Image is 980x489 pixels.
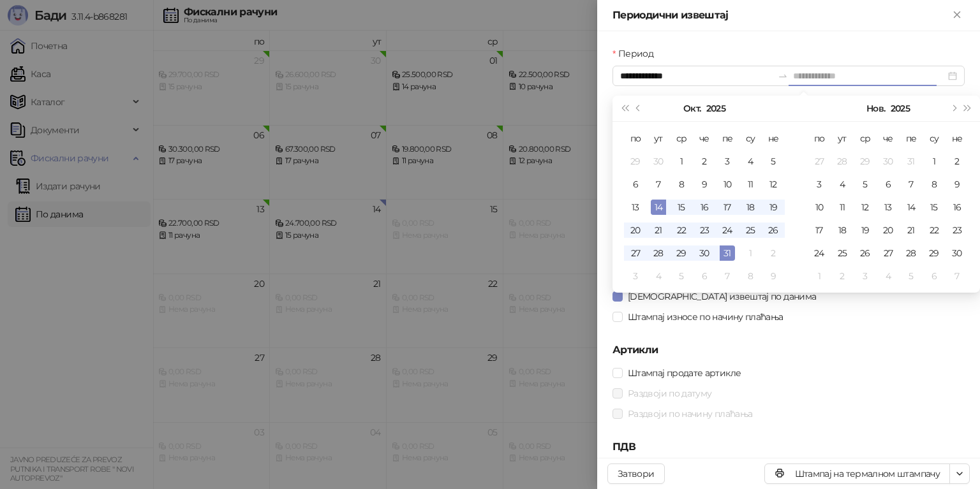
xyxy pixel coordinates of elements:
td: 2025-11-30 [946,242,969,265]
button: Close [949,8,965,23]
td: 2025-10-27 [624,242,647,265]
div: 8 [743,268,758,284]
td: 2025-11-14 [900,196,923,219]
td: 2025-11-26 [854,242,877,265]
td: 2025-10-31 [716,242,739,265]
td: 2025-12-04 [877,265,900,288]
div: 28 [903,245,919,261]
button: Претходна година (Control + left) [618,96,632,121]
div: 7 [903,177,919,192]
td: 2025-10-05 [762,150,785,173]
div: 18 [835,223,850,238]
td: 2025-10-01 [670,150,693,173]
div: 28 [835,154,850,169]
div: 28 [651,245,666,261]
div: 8 [674,177,689,192]
td: 2025-10-15 [670,196,693,219]
td: 2025-11-08 [739,265,762,288]
span: Раздвоји по датуму [623,386,716,400]
td: 2025-10-26 [762,219,785,242]
td: 2025-10-04 [739,150,762,173]
div: 2 [697,154,712,169]
td: 2025-10-13 [624,196,647,219]
td: 2025-11-22 [923,219,946,242]
div: 5 [674,268,689,284]
td: 2025-10-12 [762,173,785,196]
div: 5 [903,268,919,284]
td: 2025-11-13 [877,196,900,219]
div: 8 [926,177,942,192]
div: 11 [743,177,758,192]
div: 4 [651,268,666,284]
div: 9 [949,177,965,192]
span: Штампај износе по начину плаћања [623,310,789,324]
div: 6 [697,268,712,284]
span: Раздвоји по начину плаћања [623,407,757,421]
div: 23 [697,223,712,238]
div: 19 [857,223,873,238]
span: [DEMOGRAPHIC_DATA] извештај по данима [623,289,821,303]
div: 31 [903,154,919,169]
div: 20 [628,223,643,238]
div: 27 [880,245,896,261]
td: 2025-11-08 [923,173,946,196]
td: 2025-11-01 [739,242,762,265]
th: не [762,127,785,150]
td: 2025-09-29 [624,150,647,173]
td: 2025-10-06 [624,173,647,196]
td: 2025-11-07 [900,173,923,196]
th: ср [670,127,693,150]
td: 2025-12-05 [900,265,923,288]
th: ср [854,127,877,150]
button: Затвори [607,463,665,484]
div: 3 [857,268,873,284]
td: 2025-12-07 [946,265,969,288]
div: 17 [720,200,735,215]
td: 2025-10-28 [831,150,854,173]
td: 2025-11-21 [900,219,923,242]
td: 2025-11-17 [808,219,831,242]
div: 30 [697,245,712,261]
div: 23 [949,223,965,238]
td: 2025-11-19 [854,219,877,242]
div: 30 [949,245,965,261]
div: 25 [743,223,758,238]
td: 2025-10-21 [647,219,670,242]
th: по [624,127,647,150]
div: 6 [926,268,942,284]
td: 2025-10-16 [693,196,716,219]
td: 2025-10-29 [854,150,877,173]
div: 3 [628,268,643,284]
td: 2025-11-05 [854,173,877,196]
div: 24 [720,223,735,238]
div: Периодични извештај [612,8,949,23]
td: 2025-11-03 [808,173,831,196]
td: 2025-10-27 [808,150,831,173]
div: 5 [766,154,781,169]
div: 20 [880,223,896,238]
td: 2025-10-03 [716,150,739,173]
td: 2025-10-22 [670,219,693,242]
div: 1 [926,154,942,169]
td: 2025-12-03 [854,265,877,288]
th: су [739,127,762,150]
td: 2025-11-06 [693,265,716,288]
th: че [693,127,716,150]
div: 9 [697,177,712,192]
div: 29 [857,154,873,169]
td: 2025-11-20 [877,219,900,242]
div: 1 [674,154,689,169]
div: 12 [766,177,781,192]
td: 2025-10-10 [716,173,739,196]
td: 2025-11-07 [716,265,739,288]
label: Период [612,47,661,61]
div: 7 [720,268,735,284]
div: 4 [835,177,850,192]
td: 2025-10-14 [647,196,670,219]
td: 2025-11-27 [877,242,900,265]
div: 12 [857,200,873,215]
td: 2025-11-11 [831,196,854,219]
td: 2025-10-09 [693,173,716,196]
div: 14 [903,200,919,215]
div: 25 [835,245,850,261]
